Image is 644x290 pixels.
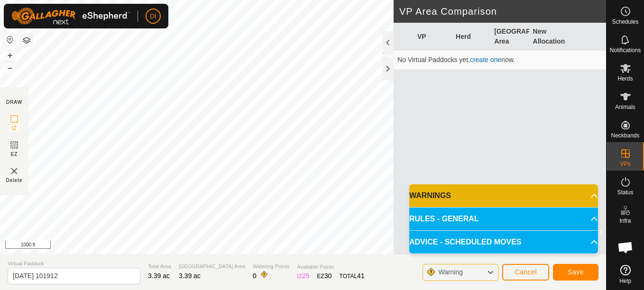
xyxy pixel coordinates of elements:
[11,8,130,25] img: Gallagher Logo
[21,35,32,46] button: Map Layers
[619,218,631,224] span: Infra
[317,271,332,281] div: EZ
[148,263,171,271] span: Total Area
[11,151,18,158] span: EZ
[452,23,490,51] th: Herd
[409,231,598,254] p-accordion-header: ADVICE - SCHEDULED MOVES
[148,272,170,280] span: 3.39 ac
[409,208,598,230] p-accordion-header: RULES - GENERAL
[297,271,309,281] div: IZ
[470,56,501,63] a: create one
[619,278,631,284] span: Help
[12,125,17,132] span: IZ
[302,272,310,280] span: 25
[409,184,598,207] p-accordion-header: WARNINGS
[617,76,633,82] span: Herds
[409,213,479,225] span: RULES - GENERAL
[4,34,16,45] button: Reset Map
[612,19,638,25] span: Schedules
[611,133,639,138] span: Neckbands
[4,62,16,73] button: –
[399,6,606,17] h2: VP Area Comparison
[409,236,521,248] span: ADVICE - SCHEDULED MOVES
[620,161,630,167] span: VPs
[8,260,140,268] span: Virtual Paddock
[6,177,23,184] span: Delete
[4,50,16,61] button: +
[313,242,340,250] a: Contact Us
[610,47,641,53] span: Notifications
[409,190,451,201] span: WARNINGS
[297,263,364,271] span: Available Points
[607,261,644,288] a: Help
[611,233,640,262] div: Open chat
[179,272,201,280] span: 3.39 ac
[438,268,463,276] span: Warning
[253,272,257,280] span: 0
[357,272,365,280] span: 41
[529,23,568,51] th: New Allocation
[340,271,365,281] div: TOTAL
[615,104,635,110] span: Animals
[394,51,606,70] td: No Virtual Paddocks yet, now.
[515,268,537,276] span: Cancel
[150,11,156,21] span: DI
[9,165,20,177] img: VP
[266,242,301,250] a: Privacy Policy
[414,23,452,51] th: VP
[568,268,584,276] span: Save
[179,263,245,271] span: [GEOGRAPHIC_DATA] Area
[324,272,332,280] span: 30
[6,99,22,106] div: DRAW
[253,263,289,271] span: Watering Points
[617,190,633,195] span: Status
[553,264,598,281] button: Save
[502,264,549,281] button: Cancel
[490,23,529,51] th: [GEOGRAPHIC_DATA] Area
